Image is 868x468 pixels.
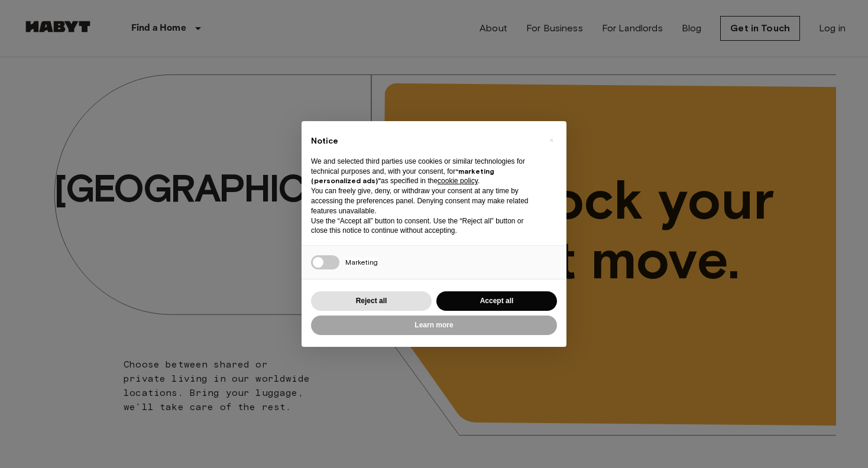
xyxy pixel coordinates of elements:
p: Use the “Accept all” button to consent. Use the “Reject all” button or close this notice to conti... [311,216,538,236]
button: Reject all [311,291,432,311]
p: We and selected third parties use cookies or similar technologies for technical purposes and, wit... [311,157,538,186]
a: cookie policy [438,177,478,185]
button: Accept all [436,291,557,311]
strong: “marketing (personalized ads)” [311,167,494,186]
span: Marketing [345,258,378,266]
button: Learn more [311,316,557,335]
span: × [549,133,553,147]
h2: Notice [311,135,538,147]
p: You can freely give, deny, or withdraw your consent at any time by accessing the preferences pane... [311,186,538,216]
button: Close this notice [542,131,561,149]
